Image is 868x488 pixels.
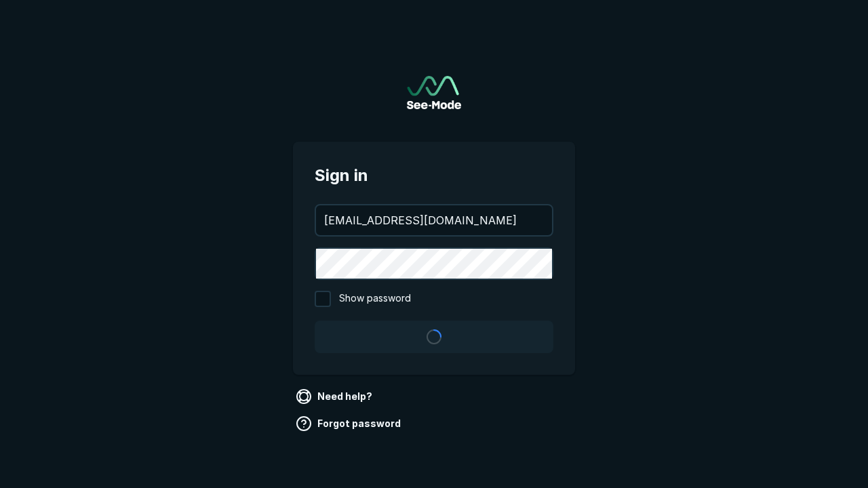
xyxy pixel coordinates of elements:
span: Sign in [315,163,553,188]
img: See-Mode Logo [407,76,461,109]
a: Forgot password [293,413,406,434]
a: Need help? [293,386,378,407]
input: your@email.com [316,205,552,235]
span: Show password [339,291,411,307]
a: Go to sign in [407,76,461,109]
